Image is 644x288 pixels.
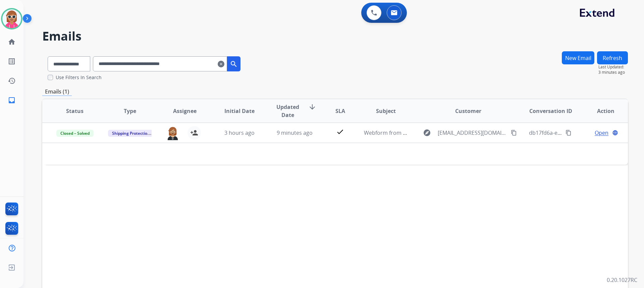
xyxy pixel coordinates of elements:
[124,107,136,115] span: Type
[8,77,16,85] mat-icon: history
[336,128,344,136] mat-icon: check
[364,129,516,136] span: Webform from [EMAIL_ADDRESS][DOMAIN_NAME] on [DATE]
[595,129,608,137] span: Open
[8,57,16,65] mat-icon: list_alt
[566,130,572,136] mat-icon: content_copy
[277,129,313,136] span: 9 minutes ago
[529,107,572,115] span: Conversation ID
[230,60,238,68] mat-icon: search
[607,276,637,284] p: 0.20.1027RC
[376,107,396,115] span: Subject
[8,38,16,46] mat-icon: home
[108,130,154,137] span: Shipping Protection
[612,130,618,136] mat-icon: language
[8,96,16,104] mat-icon: inbox
[597,51,628,64] button: Refresh
[224,107,255,115] span: Initial Date
[224,129,255,136] span: 3 hours ago
[598,64,628,70] span: Last Updated:
[56,74,102,81] label: Use Filters In Search
[42,88,72,96] p: Emails (1)
[573,99,628,123] th: Action
[218,60,224,68] mat-icon: clear
[273,103,303,119] span: Updated Date
[511,130,517,136] mat-icon: content_copy
[455,107,481,115] span: Customer
[2,9,21,28] img: avatar
[529,129,633,136] span: db17fd6a-ee68-4e95-82e1-9ba531d44320
[56,130,94,137] span: Closed – Solved
[66,107,84,115] span: Status
[166,126,179,140] img: agent-avatar
[173,107,197,115] span: Assignee
[562,51,594,64] button: New Email
[335,107,345,115] span: SLA
[598,70,628,75] span: 3 minutes ago
[190,129,198,137] mat-icon: person_add
[42,30,628,43] h2: Emails
[308,103,316,111] mat-icon: arrow_downward
[423,129,431,137] mat-icon: explore
[438,129,507,137] span: [EMAIL_ADDRESS][DOMAIN_NAME]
